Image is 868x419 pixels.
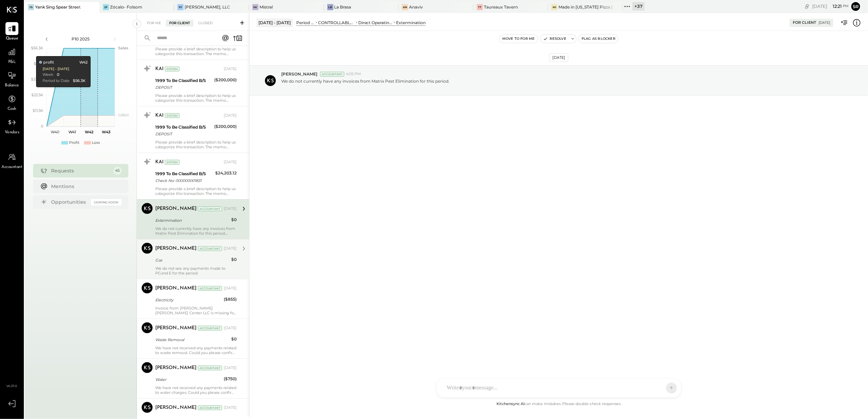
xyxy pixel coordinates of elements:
div: 1999 To Be Classified B/S [155,124,212,131]
div: [DATE] [549,53,568,62]
div: copy link [804,3,810,10]
text: $45K [34,61,43,66]
button: Flag as Blocker [579,35,618,43]
span: [PERSON_NAME] [281,71,317,77]
div: Week [42,72,53,78]
div: Zócalo- Folsom [110,4,142,10]
div: 1999 To Be Classified B/S [155,170,213,177]
div: Accountant [198,326,222,331]
div: Accountant [198,366,222,370]
div: We have not received any payments related to water charges. Could you please confirm if there are... [155,385,237,395]
div: System [165,160,179,165]
div: + 37 [632,2,645,11]
div: Period to Date [42,78,69,84]
a: Vendors [0,116,23,136]
div: LB [327,4,333,10]
div: An [402,4,408,10]
div: Electricity [155,297,222,303]
div: Coming Soon [91,199,122,205]
text: $56.3K [31,46,43,50]
text: $33.8K [31,77,43,82]
div: Water [155,376,222,383]
div: Accountant [320,72,344,77]
div: [PERSON_NAME] [155,325,196,332]
div: ($855) [224,296,237,303]
div: DEPOSIT [155,131,212,137]
div: We do not see any payments made to PGand E for the period [155,266,237,275]
div: [DATE] [224,66,237,72]
button: Move to for me [500,35,538,43]
div: [DATE] [224,206,237,212]
div: [DATE] [224,365,237,371]
text: $22.5K [31,93,43,97]
span: 4:05 PM [346,71,361,77]
text: W40 [51,130,59,134]
div: Made in [US_STATE] Pizza [GEOGRAPHIC_DATA] [558,4,613,10]
div: profit [39,60,54,65]
a: Queue [0,22,23,42]
div: La Brasa [334,4,351,10]
div: Extermination [396,20,426,26]
a: Cash [0,93,23,112]
div: P10 2025 [52,36,110,42]
div: YS [28,4,34,10]
div: Extermination [155,217,229,224]
div: Mi [551,4,557,10]
div: [DATE] [819,20,830,25]
div: [DATE] [224,405,237,410]
div: [DATE] [812,3,849,10]
span: Balance [5,83,19,89]
span: P&L [8,59,16,65]
div: For Client [793,20,816,26]
div: Please provide a brief description to help us categorize this transaction. The memo might be help... [155,186,237,196]
a: Accountant [0,151,23,170]
text: W41 [68,130,76,134]
div: Please provide a brief description to help us categorize this transaction. The memo might be help... [155,47,237,56]
text: Labor [118,113,128,117]
div: Yank Sing Spear Street [35,4,81,10]
div: Taureaux Tavern [484,4,518,10]
div: $0 [231,216,237,223]
div: ($200,000) [214,77,237,83]
div: System [165,113,179,118]
div: Period P&L [296,20,315,26]
div: Accountant [198,206,222,211]
div: Invoice from [PERSON_NAME] [PERSON_NAME] Center LLC is missing for this period. [155,306,237,315]
div: TT [477,4,483,10]
div: W42 [79,60,87,65]
div: Please provide a brief description to help us categorize this transaction. The memo might be help... [155,93,237,103]
div: $24,203.12 [215,170,237,177]
div: [PERSON_NAME] [155,205,196,212]
div: Mi [252,4,258,10]
div: CONTROLLABLE EXPENSES [318,20,355,26]
div: Profit [69,140,79,146]
div: For Me [144,20,164,27]
span: Vendors [5,130,19,136]
div: KAI [155,66,163,72]
text: 0 [41,124,43,129]
div: FF [177,4,184,10]
div: [DATE] - [DATE] [256,18,293,27]
div: Accountant [198,246,222,251]
button: Sr [850,1,861,12]
div: [PERSON_NAME] [155,365,196,371]
div: 0 [57,72,59,78]
div: KAI [155,159,163,166]
div: Anaviv [409,4,423,10]
span: Accountant [2,164,22,170]
span: Queue [6,36,18,42]
a: Balance [0,69,23,89]
div: Loss [92,140,100,146]
text: W43 [102,130,110,134]
button: Resolve [540,35,569,43]
div: Mentions [51,183,118,190]
div: Check No: 000000001831 [155,177,213,184]
div: [DATE] [224,113,237,118]
div: We do not currently have any invoices from Matrix Pest Elimination for this period. [155,226,237,236]
div: For Client [166,20,193,27]
div: [PERSON_NAME] [155,245,196,252]
div: [DATE] - [DATE] [42,67,69,71]
div: Requests [51,167,110,174]
text: $11.3K [33,108,43,113]
div: Mistral [259,4,273,10]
